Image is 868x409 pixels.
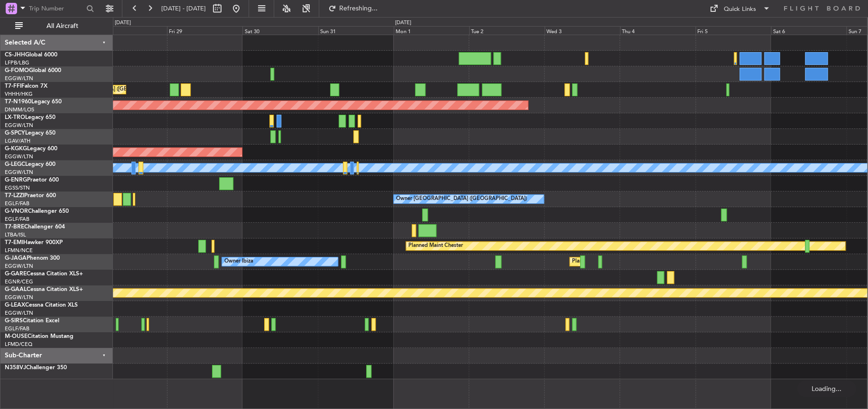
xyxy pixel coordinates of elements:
a: EGGW/LTN [5,153,33,160]
span: T7-BRE [5,224,24,230]
div: Sat 30 [242,26,318,35]
a: EGSS/STN [5,184,30,191]
button: All Aircraft [10,18,103,34]
div: Quick Links [724,5,756,14]
span: G-LEGC [5,162,25,167]
a: G-LEAXCessna Citation XLS [5,302,78,308]
a: EGGW/LTN [5,294,33,301]
span: G-KGKG [5,146,27,152]
a: EGNR/CEG [5,278,33,285]
span: [DATE] - [DATE] [161,4,206,13]
span: G-SPCY [5,130,25,136]
a: G-SPCYLegacy 650 [5,130,55,136]
a: T7-N1960Legacy 650 [5,99,62,105]
a: G-SIRSCitation Excel [5,318,59,324]
div: Mon 1 [394,26,469,35]
a: EGLF/FAB [5,200,29,207]
div: Owner Ibiza [224,254,253,269]
a: LFMN/NCE [5,247,33,254]
div: Fri 29 [167,26,242,35]
input: Trip Number [29,1,83,16]
div: Sat 6 [771,26,846,35]
a: EGLF/FAB [5,216,29,223]
span: G-SIRS [5,318,23,324]
div: Loading... [797,380,856,397]
div: Thu 28 [92,26,167,35]
a: VHHH/HKG [5,91,33,98]
a: EGGW/LTN [5,169,33,176]
a: CS-JHHGlobal 6000 [5,52,57,58]
div: Thu 4 [620,26,695,35]
span: G-VNOR [5,209,28,214]
a: EGLF/FAB [5,325,29,332]
span: G-LEAX [5,302,25,308]
div: Owner [GEOGRAPHIC_DATA] ([GEOGRAPHIC_DATA]) [396,192,527,206]
a: LFMD/CEQ [5,341,32,348]
a: T7-BREChallenger 604 [5,224,65,230]
a: T7-FFIFalcon 7X [5,83,47,89]
span: G-JAGA [5,255,27,261]
div: Tue 2 [469,26,545,35]
span: M-OUSE [5,334,28,339]
a: T7-EMIHawker 900XP [5,240,63,245]
a: LX-TROLegacy 650 [5,115,55,120]
span: Refreshing... [338,5,378,12]
a: G-LEGCLegacy 600 [5,162,55,167]
span: G-FOMO [5,68,29,73]
a: G-JAGAPhenom 300 [5,255,60,261]
span: All Aircraft [25,23,100,29]
span: T7-LZZI [5,193,24,199]
a: T7-LZZIPraetor 600 [5,193,56,199]
a: G-ENRGPraetor 600 [5,177,59,183]
button: Refreshing... [324,1,381,16]
div: Fri 5 [695,26,771,35]
div: Sun 31 [318,26,394,35]
div: [DATE] [395,19,411,27]
a: G-VNORChallenger 650 [5,209,69,214]
span: CS-JHH [5,52,25,58]
a: EGGW/LTN [5,75,33,82]
div: Planned Maint [GEOGRAPHIC_DATA] ([GEOGRAPHIC_DATA]) [572,254,721,269]
span: T7-EMI [5,240,23,245]
span: T7-FFI [5,83,21,89]
a: EGGW/LTN [5,263,33,270]
a: N358VJChallenger 350 [5,365,67,371]
span: LX-TRO [5,115,25,120]
span: G-GAAL [5,287,27,292]
a: G-GARECessna Citation XLS+ [5,271,83,277]
a: M-OUSECitation Mustang [5,334,74,339]
a: G-GAALCessna Citation XLS+ [5,287,83,292]
a: EGGW/LTN [5,122,33,129]
a: G-FOMOGlobal 6000 [5,68,61,73]
span: G-GARE [5,271,27,277]
div: [DATE] [115,19,131,27]
span: G-ENRG [5,177,27,183]
a: G-KGKGLegacy 600 [5,146,57,152]
a: LGAV/ATH [5,137,30,145]
a: DNMM/LOS [5,106,34,113]
div: Planned Maint Chester [408,239,463,253]
span: T7-N1960 [5,99,31,105]
div: Wed 3 [545,26,620,35]
a: LFPB/LBG [5,59,29,66]
a: LTBA/ISL [5,231,26,238]
button: Quick Links [705,1,775,16]
span: N358VJ [5,365,26,371]
a: EGGW/LTN [5,309,33,317]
